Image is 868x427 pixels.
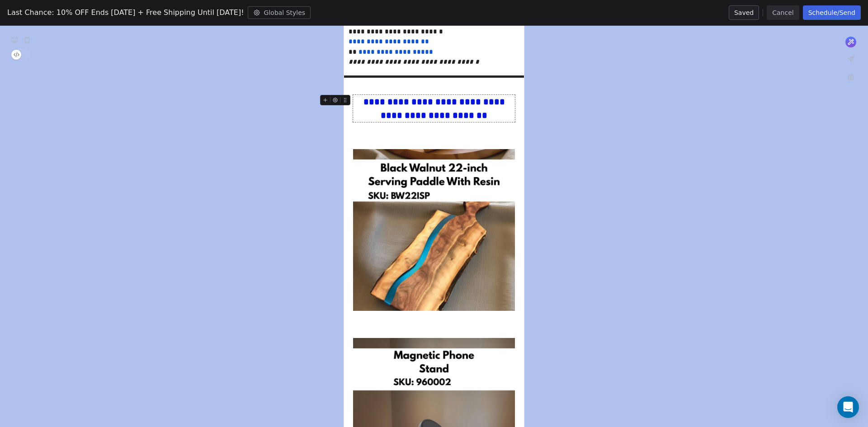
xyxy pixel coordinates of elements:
button: Saved [729,5,759,20]
button: Cancel [767,5,799,20]
button: Schedule/Send [803,5,861,20]
button: Global Styles [248,6,311,19]
span: Last Chance: 10% OFF Ends [DATE] + Free Shipping Until [DATE]! [7,7,244,18]
div: Open Intercom Messenger [837,396,859,418]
